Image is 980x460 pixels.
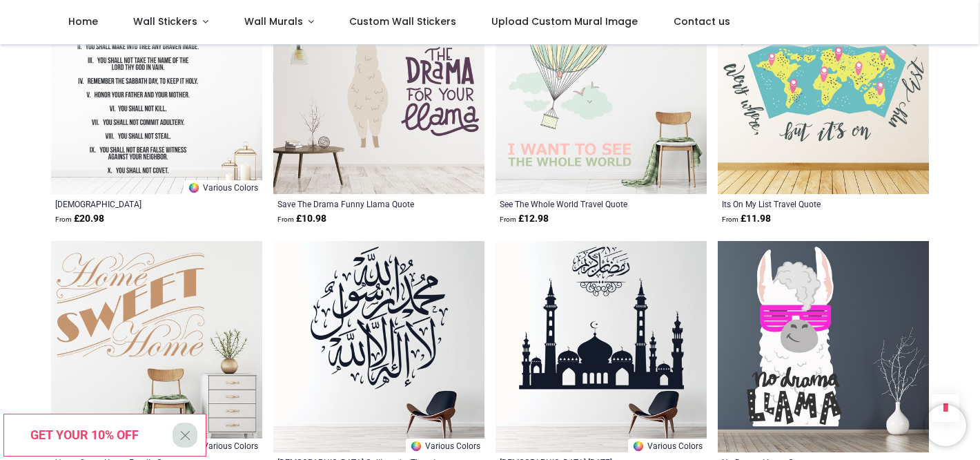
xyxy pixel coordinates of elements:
[500,198,662,209] a: See The Whole World Travel Quote
[410,440,422,452] img: Color Wheel
[188,182,200,194] img: Color Wheel
[628,439,707,452] a: Various Colors
[55,198,217,209] a: [DEMOGRAPHIC_DATA] [DEMOGRAPHIC_DATA] [DEMOGRAPHIC_DATA]
[55,212,104,226] strong: £ 20.98
[68,15,98,28] span: Home
[722,215,738,223] span: From
[55,215,72,223] span: From
[500,212,549,226] strong: £ 12.98
[722,198,884,209] a: Its On My List Travel Quote
[718,241,929,452] img: No Drama Llama Quote Wall Sticker
[277,215,294,223] span: From
[184,180,262,194] a: Various Colors
[674,15,730,28] span: Contact us
[244,15,303,28] span: Wall Murals
[406,439,484,452] a: Various Colors
[184,439,262,452] a: Various Colors
[632,440,645,452] img: Color Wheel
[277,212,326,226] strong: £ 10.98
[722,212,771,226] strong: £ 11.98
[349,15,456,28] span: Custom Wall Stickers
[51,241,262,452] img: Home Sweet Home Family Quote Wall Sticker - Mod9
[277,198,440,209] a: Save The Drama Funny Llama Quote
[491,15,638,28] span: Upload Custom Mural Image
[273,241,484,452] img: Islamic Calligraphy There Is No God But God Wall Sticker
[500,215,516,223] span: From
[496,241,707,452] img: Mosque Ramadan Kareem Wall Sticker
[133,15,197,28] span: Wall Stickers
[925,405,966,446] iframe: Brevo live chat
